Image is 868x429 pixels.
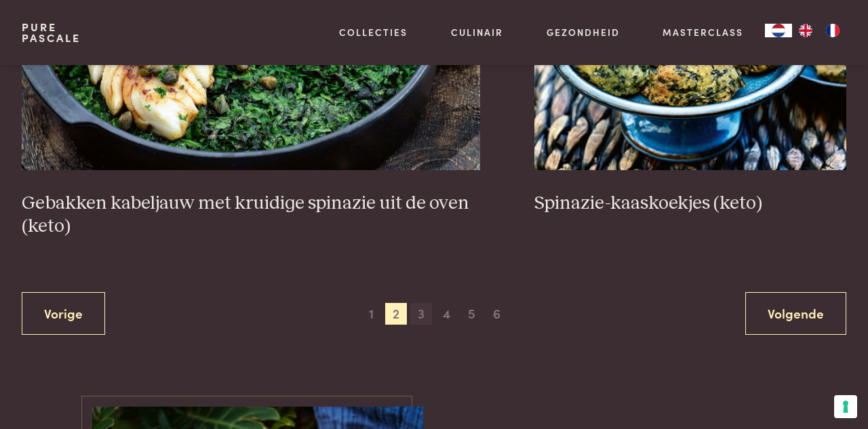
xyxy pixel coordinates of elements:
a: EN [792,24,819,37]
a: Culinair [451,25,503,39]
ul: Language list [792,24,846,37]
span: 5 [461,303,483,325]
span: 2 [385,303,407,325]
h3: Spinazie-kaaskoekjes (keto) [534,192,846,216]
a: FR [819,24,846,37]
button: Uw voorkeuren voor toestemming voor trackingtechnologieën [834,395,857,418]
a: Vorige [22,292,105,335]
a: Collecties [339,25,408,39]
a: NL [765,24,792,37]
a: Gezondheid [547,25,620,39]
span: 1 [360,303,382,325]
aside: Language selected: Nederlands [765,24,846,37]
span: 3 [410,303,432,325]
a: Masterclass [663,25,743,39]
span: 6 [486,303,508,325]
a: Volgende [745,292,846,335]
div: Language [765,24,792,37]
span: 4 [436,303,458,325]
a: PurePascale [22,22,81,43]
h3: Gebakken kabeljauw met kruidige spinazie uit de oven (keto) [22,192,480,239]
